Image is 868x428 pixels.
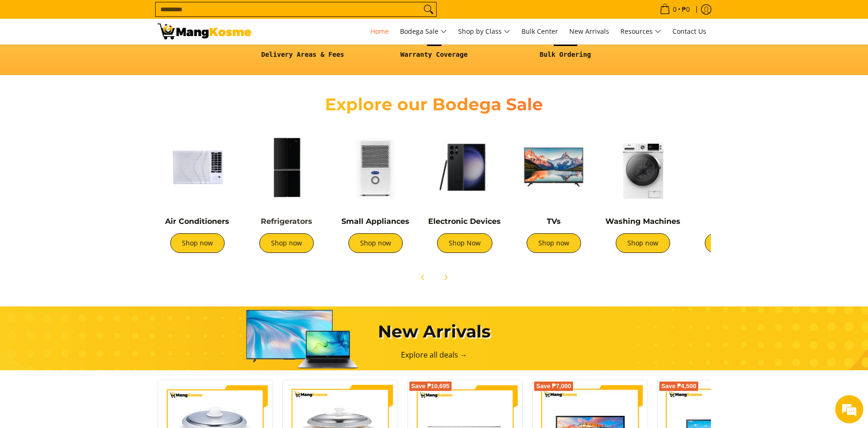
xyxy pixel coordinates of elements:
[569,27,609,36] span: New Arrivals
[668,19,711,44] a: Contact Us
[341,217,409,226] a: Small Appliances
[165,217,229,226] a: Air Conditioners
[170,233,225,253] a: Shop now
[616,19,666,44] a: Resources
[49,53,158,65] div: Leave a message
[527,233,581,253] a: Shop now
[395,19,452,44] a: Bodega Sale
[336,127,415,207] img: Small Appliances
[605,217,680,226] a: Washing Machines
[413,267,433,288] button: Previous
[298,94,570,115] h2: Explore our Bodega Sale
[137,289,170,302] em: Submit
[261,217,312,226] a: Refrigerators
[158,127,237,207] img: Air Conditioners
[411,383,450,389] span: Save ₱10,695
[435,267,456,288] button: Next
[565,19,614,44] a: New Arrivals
[5,256,179,289] textarea: Type your message and click 'Submit'
[158,23,251,39] img: Mang Kosme: Your Home Appliances Warehouse Sale Partner!
[425,127,505,207] img: Electronic Devices
[680,6,691,13] span: ₱0
[657,4,693,15] span: •
[348,233,403,253] a: Shop now
[421,2,436,16] button: Search
[20,118,164,213] span: We are offline. Please leave us a message.
[517,19,563,44] a: Bulk Center
[366,19,393,44] a: Home
[401,350,468,360] a: Explore all deals →
[514,127,594,207] img: TVs
[437,233,492,253] a: Shop Now
[536,383,571,389] span: Save ₱7,000
[154,5,176,27] div: Minimize live chat window
[672,27,706,36] span: Contact Us
[603,127,683,207] img: Washing Machines
[247,127,326,207] img: Refrigerators
[672,6,678,13] span: 0
[428,217,501,226] a: Electronic Devices
[458,26,510,38] span: Shop by Class
[259,233,314,253] a: Shop now
[616,233,670,253] a: Shop now
[547,217,561,226] a: TVs
[620,26,661,38] span: Resources
[705,233,759,253] a: Shop now
[370,27,389,36] span: Home
[692,127,772,207] img: Cookers
[400,26,447,38] span: Bodega Sale
[661,383,696,389] span: Save ₱4,500
[261,19,711,44] nav: Main Menu
[521,27,558,36] span: Bulk Center
[453,19,515,44] a: Shop by Class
